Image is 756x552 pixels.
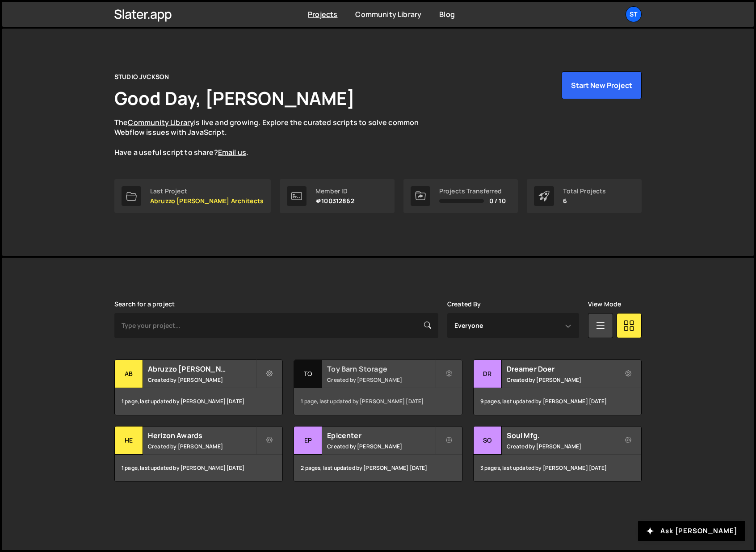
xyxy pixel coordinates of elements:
div: Member ID [315,188,354,195]
button: Ask [PERSON_NAME] [638,521,745,541]
span: 0 / 10 [489,197,506,205]
div: He [115,427,143,455]
label: Search for a project [114,301,175,308]
small: Created by [PERSON_NAME] [507,376,614,384]
small: Created by [PERSON_NAME] [148,376,256,384]
h2: Herizon Awards [148,431,256,440]
div: 1 page, last updated by [PERSON_NAME] [DATE] [115,455,282,481]
div: 2 pages, last updated by [PERSON_NAME] [DATE] [294,455,462,481]
p: 6 [563,197,606,205]
h1: Good Day, [PERSON_NAME] [114,86,355,110]
div: Dr [474,360,502,388]
a: Email us [218,147,246,157]
a: Projects [308,9,337,19]
h2: Abruzzo [PERSON_NAME] Architects [148,364,256,374]
a: ST [626,6,642,22]
label: View Mode [588,301,621,308]
a: Blog [439,9,455,19]
a: Ab Abruzzo [PERSON_NAME] Architects Created by [PERSON_NAME] 1 page, last updated by [PERSON_NAME... [114,360,283,415]
div: 9 pages, last updated by [PERSON_NAME] [DATE] [474,388,641,415]
a: Ep Epicenter Created by [PERSON_NAME] 2 pages, last updated by [PERSON_NAME] [DATE] [294,426,462,482]
a: Community Library [128,117,194,127]
h2: Toy Barn Storage [327,364,435,374]
div: Ep [294,427,322,455]
a: He Herizon Awards Created by [PERSON_NAME] 1 page, last updated by [PERSON_NAME] [DATE] [114,426,283,482]
small: Created by [PERSON_NAME] [148,443,256,450]
div: Last Project [150,188,264,195]
input: Type your project... [114,313,438,338]
h2: Soul Mfg. [507,431,614,440]
div: Ab [115,360,143,388]
a: Last Project Abruzzo [PERSON_NAME] Architects [114,179,271,213]
small: Created by [PERSON_NAME] [327,376,435,384]
small: Created by [PERSON_NAME] [327,443,435,450]
p: The is live and growing. Explore the curated scripts to solve common Webflow issues with JavaScri... [114,117,436,158]
p: Abruzzo [PERSON_NAME] Architects [150,197,264,205]
label: Created By [447,301,481,308]
div: So [474,427,502,455]
div: 1 page, last updated by [PERSON_NAME] [DATE] [294,388,462,415]
a: Dr Dreamer Doer Created by [PERSON_NAME] 9 pages, last updated by [PERSON_NAME] [DATE] [473,360,642,415]
button: Start New Project [562,71,642,99]
h2: Dreamer Doer [507,364,614,374]
a: Community Library [355,9,421,19]
div: Total Projects [563,188,606,195]
h2: Epicenter [327,431,435,440]
small: Created by [PERSON_NAME] [507,443,614,450]
p: #100312862 [315,197,354,205]
div: Projects Transferred [439,188,506,195]
div: 1 page, last updated by [PERSON_NAME] [DATE] [115,388,282,415]
div: To [294,360,322,388]
div: 3 pages, last updated by [PERSON_NAME] [DATE] [474,455,641,481]
a: So Soul Mfg. Created by [PERSON_NAME] 3 pages, last updated by [PERSON_NAME] [DATE] [473,426,642,482]
div: STUDIO JVCKSON [114,71,169,82]
a: To Toy Barn Storage Created by [PERSON_NAME] 1 page, last updated by [PERSON_NAME] [DATE] [294,360,462,415]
